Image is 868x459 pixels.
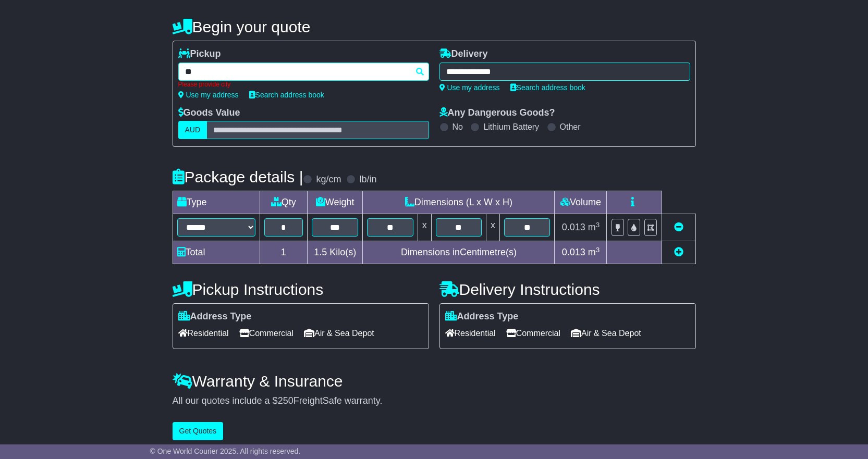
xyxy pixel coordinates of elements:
label: Delivery [439,48,488,60]
h4: Package details | [173,168,303,185]
h4: Begin your quote [173,18,696,35]
td: Total [173,241,260,264]
span: Air & Sea Depot [304,325,374,341]
div: Please provide city [178,81,429,88]
div: All our quotes include a $ FreightSafe warranty. [173,395,696,407]
sup: 3 [596,246,600,254]
button: Get Quotes [173,422,224,440]
a: Remove this item [674,222,683,232]
span: Residential [178,325,229,341]
a: Add new item [674,247,683,257]
span: Residential [445,325,496,341]
a: Search address book [510,83,585,92]
td: Kilo(s) [308,241,363,264]
td: Dimensions (L x W x H) [363,191,555,214]
span: 250 [278,395,294,406]
span: 0.013 [562,222,585,232]
typeahead: Please provide city [178,63,429,81]
td: Qty [260,191,308,214]
td: Dimensions in Centimetre(s) [363,241,555,264]
label: Goods Value [178,107,240,119]
h4: Pickup Instructions [173,281,429,298]
label: lb/in [359,174,376,185]
td: Type [173,191,260,214]
span: Commercial [239,325,294,341]
span: © One World Courier 2025. All rights reserved. [150,447,301,455]
td: x [418,214,431,241]
td: 1 [260,241,308,264]
label: Any Dangerous Goods? [439,107,555,119]
h4: Delivery Instructions [439,281,696,298]
span: Air & Sea Depot [571,325,641,341]
a: Search address book [249,91,324,99]
label: Other [560,122,581,132]
span: m [588,247,600,257]
span: m [588,222,600,232]
label: Address Type [178,311,252,322]
td: Volume [555,191,607,214]
span: Commercial [506,325,560,341]
label: Lithium Battery [483,122,539,132]
label: AUD [178,121,207,139]
sup: 3 [596,221,600,229]
label: No [453,122,463,132]
span: 1.5 [314,247,327,257]
td: Weight [308,191,363,214]
td: x [486,214,500,241]
a: Use my address [178,91,239,99]
label: Address Type [445,311,519,322]
label: Pickup [178,48,221,60]
span: 0.013 [562,247,585,257]
h4: Warranty & Insurance [173,373,696,390]
label: kg/cm [316,174,341,185]
a: Use my address [439,83,500,92]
